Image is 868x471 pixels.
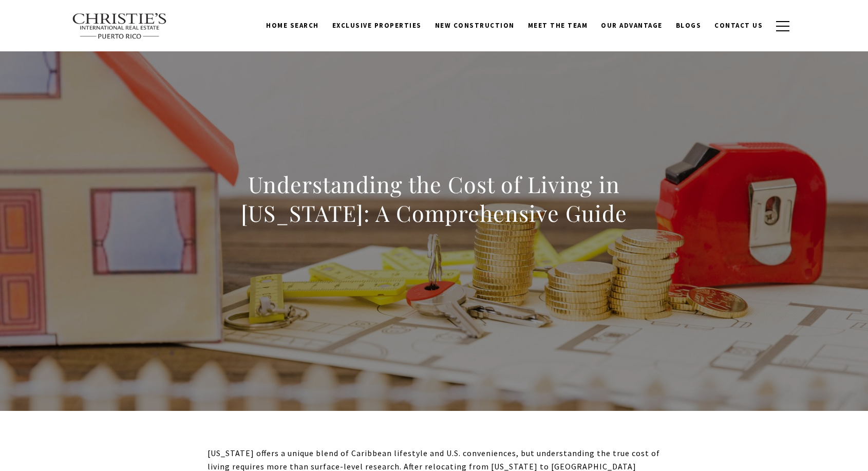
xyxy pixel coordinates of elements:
a: Exclusive Properties [326,16,428,35]
span: Contact Us [714,21,763,30]
span: Exclusive Properties [332,21,422,30]
a: Blogs [669,16,708,35]
span: New Construction [435,21,515,30]
span: Our Advantage [601,21,663,30]
img: Christie's International Real Estate text transparent background [72,13,167,40]
a: New Construction [428,16,521,35]
a: Meet the Team [521,16,595,35]
span: Blogs [676,21,702,30]
a: Home Search [259,16,326,35]
h1: Understanding the Cost of Living in [US_STATE]: A Comprehensive Guide [207,170,661,228]
a: Our Advantage [594,16,669,35]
